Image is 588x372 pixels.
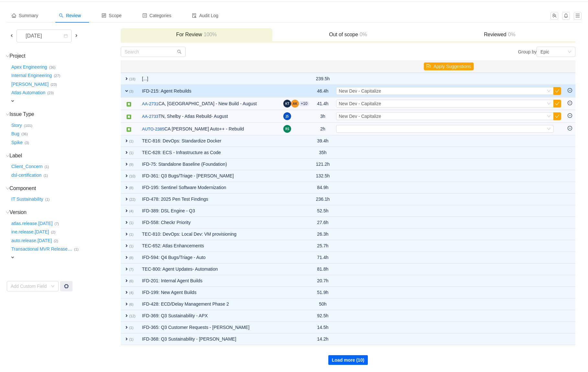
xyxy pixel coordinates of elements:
[51,230,55,234] small: (2)
[142,113,159,120] a: AA-2733
[49,65,56,69] small: (36)
[547,127,551,131] i: icon: down
[12,13,38,18] span: Summary
[129,77,136,81] small: (18)
[574,12,582,20] button: icon: menu
[124,76,129,81] span: expand
[6,113,9,116] i: icon: down
[568,50,571,54] i: icon: down
[10,111,120,118] h3: Issue Type
[10,194,45,205] button: IT Sustainability
[276,31,421,38] h3: Out of scope
[124,336,129,342] span: expand
[312,252,333,264] td: 71.4h
[129,279,134,283] small: (6)
[283,112,291,120] img: JS
[139,275,280,287] td: IFD-201: Internal Agent Builds
[51,83,57,86] small: (23)
[139,194,280,205] td: IFD-478: 2025 Pen Test Findings
[348,47,575,57] div: Group by
[553,87,561,95] button: icon: check
[139,135,280,147] td: TEC-816: DevOps: Standardize Docker
[139,110,280,123] td: TN, Shelby - Atlas Rebuild- August
[540,47,549,57] div: Epic
[139,252,280,264] td: IFD-594: Q4 Bugs/Triage - Auto
[562,12,570,20] button: icon: bell
[124,243,129,248] span: expand
[129,139,134,143] small: (1)
[11,283,48,289] div: Add Custom Field
[124,231,129,237] span: expand
[192,13,218,18] span: Audit Log
[139,217,280,229] td: IFD-558: Checkr Priority
[312,299,333,310] td: 50h
[139,299,280,310] td: IFD-428: ECD/Delay Management Phase 2
[10,162,45,172] button: Client_Concern
[177,50,182,54] i: icon: search
[129,291,134,295] small: (4)
[358,32,367,37] span: 0%
[124,313,129,318] span: expand
[312,229,333,240] td: 26.3h
[129,186,134,190] small: (8)
[6,54,9,58] i: icon: down
[547,89,551,94] i: icon: down
[568,126,572,130] i: icon: minus-circle
[10,62,49,72] button: Apex Engineering
[312,110,333,123] td: 3h
[124,173,129,178] span: expand
[142,13,147,18] i: icon: profile
[124,162,129,167] span: expand
[10,170,43,180] button: dsl-certification
[10,98,15,104] span: expand
[124,255,129,260] span: expand
[312,310,333,322] td: 92.5h
[139,123,280,135] td: CA [PERSON_NAME] Auto++ - Rebuild
[124,88,129,94] span: expand
[21,132,28,136] small: (36)
[142,101,159,107] a: AA-2731
[126,114,131,119] img: story.svg
[312,73,333,85] td: 239.5h
[312,170,333,182] td: 132.5h
[139,85,280,97] td: IFD-215: Agent Rebuilds
[139,310,280,322] td: IFD-369: Q3 Sustainability - APX
[54,239,58,243] small: (2)
[10,255,15,260] span: expand
[139,264,280,275] td: TEC-800: Agent Updates- Automation
[553,112,561,120] button: icon: check
[283,125,291,133] img: RS
[45,165,49,169] small: (1)
[312,240,333,252] td: 25.7h
[124,301,129,307] span: expand
[139,147,280,159] td: TEC-628: ECS - Infrastructure as Code
[124,31,269,38] h3: For Review
[568,113,572,118] i: icon: minus-circle
[312,135,333,147] td: 39.4h
[312,333,333,345] td: 14.2h
[124,150,129,155] span: expand
[129,232,134,236] small: (1)
[124,278,129,283] span: expand
[142,13,172,18] span: Categories
[139,170,280,182] td: IFD-361: Q3 Bugs/Triage - [PERSON_NAME]
[129,197,136,201] small: (22)
[192,13,197,18] i: icon: audit
[312,287,333,299] td: 51.9h
[124,138,129,143] span: expand
[312,275,333,287] td: 20.7h
[283,100,291,107] img: KT
[202,32,217,37] span: 100%
[10,129,21,139] button: Bug
[74,247,79,251] small: (1)
[121,47,186,57] input: Search
[6,154,9,158] i: icon: down
[328,355,368,365] button: Load more (10)
[547,114,551,119] i: icon: down
[312,182,333,194] td: 84.9h
[312,85,333,97] td: 46.4h
[547,102,551,106] i: icon: down
[10,71,54,81] button: Internal Engineering
[139,322,280,333] td: IFD-365: Q3 Customer Requests - [PERSON_NAME]
[126,102,131,107] img: story.svg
